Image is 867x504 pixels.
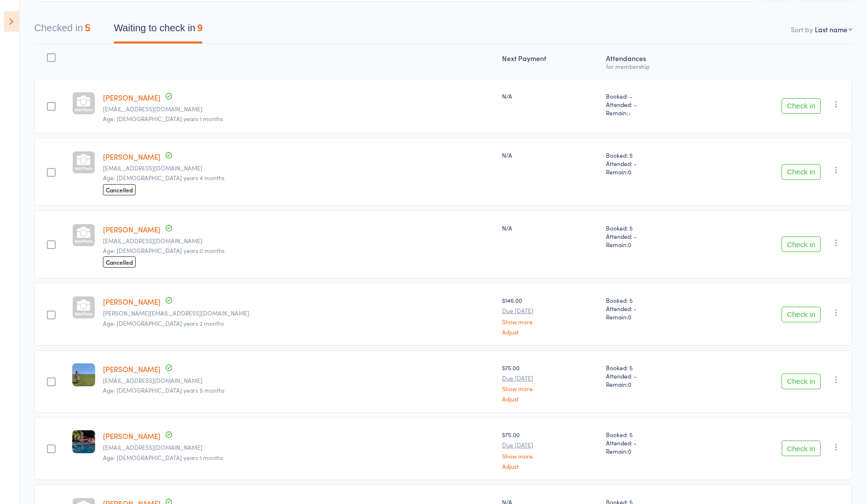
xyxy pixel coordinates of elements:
[103,296,161,307] a: [PERSON_NAME]
[628,168,631,176] span: 0
[502,151,598,159] div: N/A
[103,173,224,182] span: Age: [DEMOGRAPHIC_DATA] years 4 months
[197,22,202,33] div: 9
[815,24,847,34] div: Last name
[606,447,700,455] span: Remain:
[103,246,224,254] span: Age: [DEMOGRAPHIC_DATA] years 0 months
[606,439,700,447] span: Attended: -
[502,430,598,469] div: $75.00
[502,363,598,402] div: $75.00
[628,447,631,455] span: 0
[782,98,821,114] button: Check in
[103,386,224,394] span: Age: [DEMOGRAPHIC_DATA] years 5 months
[606,380,700,388] span: Remain:
[502,92,598,100] div: N/A
[606,168,700,176] span: Remain:
[103,224,161,234] a: [PERSON_NAME]
[103,114,223,123] span: Age: [DEMOGRAPHIC_DATA] years 1 months
[782,307,821,322] button: Check in
[606,100,700,108] span: Attended: -
[606,304,700,313] span: Attended: -
[628,313,631,321] span: 0
[72,363,95,386] img: image1749852273.png
[103,377,495,384] small: Aepetherbridge@gmail.com
[103,319,224,327] span: Age: [DEMOGRAPHIC_DATA] years 2 months
[498,48,602,74] div: Next Payment
[502,375,598,381] small: Due [DATE]
[103,431,161,441] a: [PERSON_NAME]
[502,296,598,335] div: $146.00
[782,164,821,180] button: Check in
[606,92,700,100] span: Booked: -
[606,151,700,159] span: Booked: 5
[114,18,202,43] button: Waiting to check in9
[606,430,700,439] span: Booked: 5
[103,92,161,103] a: [PERSON_NAME]
[791,24,813,34] label: Sort by
[606,296,700,304] span: Booked: 5
[34,18,90,43] button: Checked in5
[606,363,700,372] span: Booked: 5
[782,441,821,456] button: Check in
[502,441,598,448] small: Due [DATE]
[103,364,161,374] a: [PERSON_NAME]
[606,108,700,117] span: Remain:
[502,453,598,459] a: Show more
[606,372,700,380] span: Attended: -
[502,396,598,402] a: Adjust
[502,224,598,232] div: N/A
[606,240,700,249] span: Remain:
[628,380,631,388] span: 0
[606,63,700,69] div: for membership
[103,453,223,462] span: Age: [DEMOGRAPHIC_DATA] years 1 months
[103,256,136,268] span: Cancelled
[103,165,495,171] small: gailann413@aol.com
[606,313,700,321] span: Remain:
[103,105,495,112] small: bri@coastalallstars.com
[103,237,495,244] small: gailann413@aol.com
[502,329,598,335] a: Adjust
[72,430,95,453] img: image1754429709.png
[606,232,700,240] span: Attended: -
[602,48,704,74] div: Atten­dances
[103,310,495,316] small: Dwyer.mia@gmail.com
[628,108,631,117] span: -
[606,224,700,232] span: Booked: 5
[782,374,821,389] button: Check in
[502,318,598,325] a: Show more
[103,444,495,451] small: Aepetherbridge@gmail.com
[606,159,700,168] span: Attended: -
[103,184,136,195] span: Cancelled
[103,151,161,162] a: [PERSON_NAME]
[782,236,821,252] button: Check in
[502,463,598,469] a: Adjust
[85,22,90,33] div: 5
[502,307,598,314] small: Due [DATE]
[502,385,598,392] a: Show more
[628,240,631,249] span: 0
